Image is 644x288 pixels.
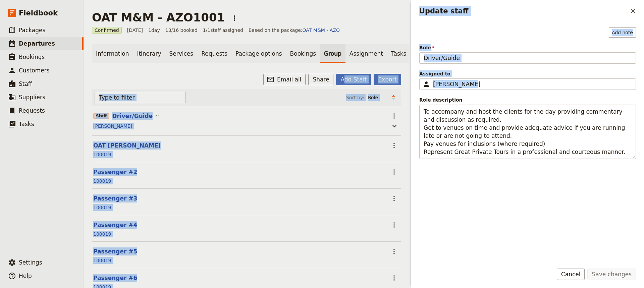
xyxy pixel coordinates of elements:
[387,44,411,63] a: Tasks
[627,5,639,17] button: Close drawer
[263,74,306,85] button: ​Email all
[165,44,198,63] a: Services
[19,121,34,127] span: Tasks
[419,70,636,77] span: Assigned to
[231,44,286,63] a: Package options
[229,12,240,24] button: Actions
[365,93,388,103] select: Sort by:
[419,97,636,103] span: Role description
[93,257,111,264] button: 100019
[93,151,111,158] button: 100019
[419,52,636,64] input: Role
[19,8,58,18] span: Fieldbook
[95,92,186,103] input: Type to filter
[388,193,400,204] button: Actions
[93,194,137,203] button: Passenger #3
[320,44,345,63] a: Group
[92,11,225,24] h1: OAT M&M - AZO1001
[93,123,132,129] a: [PERSON_NAME]
[19,67,49,74] span: Customers
[153,113,159,119] span: ​
[93,178,111,184] button: 100019
[19,54,45,60] span: Bookings
[197,44,231,63] a: Requests
[93,204,111,211] button: 100019
[388,272,400,284] button: Actions
[19,107,45,114] span: Requests
[92,27,122,34] span: Confirmed
[19,80,32,87] span: Staff
[308,74,333,85] button: Share
[93,274,137,282] button: Passenger #6
[112,112,153,120] button: Driver/Guide
[19,273,32,279] span: Help
[249,27,340,34] span: Based on the package:
[277,75,301,83] span: Email all
[609,27,636,38] button: Add note
[557,269,585,280] button: Cancel
[346,94,364,101] span: Sort by:
[93,221,137,229] button: Passenger #4
[587,269,636,280] button: Save changes
[388,93,398,103] button: Change sort direction
[19,27,45,34] span: Packages
[286,44,320,63] a: Bookings
[93,247,137,255] button: Passenger #5
[148,27,160,34] span: 1 day
[388,140,400,151] button: Actions
[419,105,636,159] textarea: Role description
[133,44,165,63] a: Itinerary
[165,27,198,34] span: 13/16 booked
[203,27,243,34] span: 1 / 1 staff assigned
[388,219,400,231] button: Actions
[127,27,143,34] span: [DATE]
[93,168,137,176] button: Passenger #2
[93,113,109,119] span: Staff
[419,6,627,16] h2: Update staff
[19,40,55,47] span: Departures
[336,74,371,85] button: Add Staff
[626,80,632,88] span: ​
[93,231,111,237] button: 100019
[19,94,45,101] span: Suppliers
[303,27,340,33] a: OAT M&M - AZO
[388,110,400,122] button: Actions
[345,44,387,63] a: Assignment
[19,259,42,266] span: Settings
[433,81,480,88] span: [PERSON_NAME]
[422,80,430,88] span: ​
[388,166,400,178] button: Actions
[93,141,161,150] button: OAT [PERSON_NAME]
[388,246,400,257] button: Actions
[419,44,636,51] span: Role
[92,44,133,63] a: Information
[374,74,401,85] button: Export
[155,112,159,119] a: Email Alan Edwards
